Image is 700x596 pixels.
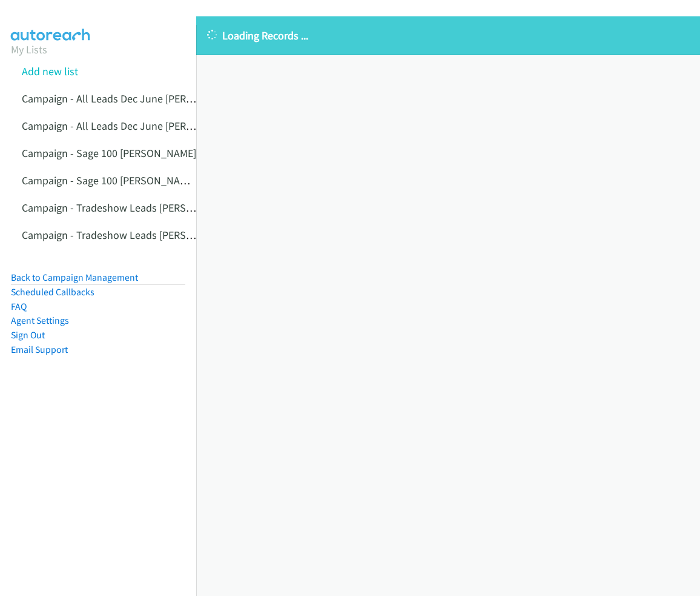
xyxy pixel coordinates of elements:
[22,173,231,187] a: Campaign - Sage 100 [PERSON_NAME] Cloned
[11,272,138,283] a: Back to Campaign Management
[22,146,196,160] a: Campaign - Sage 100 [PERSON_NAME]
[22,64,78,78] a: Add new list
[11,42,47,56] a: My Lists
[22,92,242,105] a: Campaign - All Leads Dec June [PERSON_NAME]
[11,301,27,312] a: FAQ
[11,315,69,326] a: Agent Settings
[22,228,271,242] a: Campaign - Tradeshow Leads [PERSON_NAME] Cloned
[207,27,689,44] p: Loading Records ...
[22,119,277,133] a: Campaign - All Leads Dec June [PERSON_NAME] Cloned
[11,329,45,341] a: Sign Out
[22,201,236,215] a: Campaign - Tradeshow Leads [PERSON_NAME]
[11,344,68,355] a: Email Support
[11,286,94,298] a: Scheduled Callbacks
